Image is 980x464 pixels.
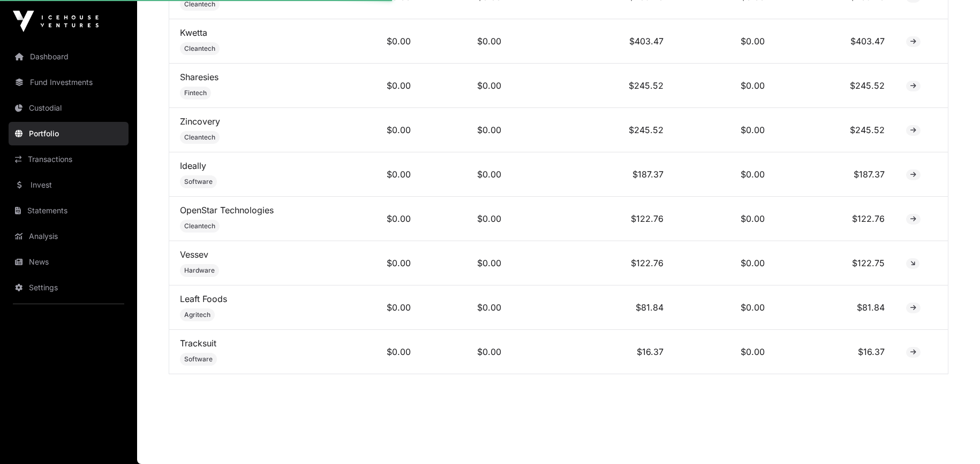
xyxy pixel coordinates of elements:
[180,205,274,215] a: OpenStar Technologies
[9,199,129,222] a: Statements
[9,71,129,94] a: Fund Investments
[337,330,421,374] td: $0.00
[775,241,895,285] td: $122.75
[421,241,512,285] td: $0.00
[674,19,775,64] td: $0.00
[775,197,895,241] td: $122.76
[421,330,512,374] td: $0.00
[674,241,775,285] td: $0.00
[775,19,895,64] td: $403.47
[337,241,421,285] td: $0.00
[512,152,674,197] td: $187.37
[512,64,674,108] td: $245.52
[9,173,129,197] a: Invest
[184,89,207,97] span: Fintech
[512,197,674,241] td: $122.76
[674,285,775,330] td: $0.00
[512,285,674,330] td: $81.84
[337,64,421,108] td: $0.00
[421,152,512,197] td: $0.00
[421,197,512,241] td: $0.00
[9,96,129,120] a: Custodial
[775,152,895,197] td: $187.37
[184,266,215,275] span: Hardware
[926,413,980,464] iframe: Chat Widget
[512,108,674,152] td: $245.52
[180,293,227,304] a: Leaft Foods
[674,197,775,241] td: $0.00
[775,64,895,108] td: $245.52
[337,197,421,241] td: $0.00
[337,19,421,64] td: $0.00
[180,116,220,127] a: Zincovery
[674,108,775,152] td: $0.00
[512,330,674,374] td: $16.37
[184,222,215,230] span: Cleantech
[9,250,129,274] a: News
[512,19,674,64] td: $403.47
[184,311,210,319] span: Agritech
[9,148,129,171] a: Transactions
[337,285,421,330] td: $0.00
[9,122,129,145] a: Portfolio
[337,152,421,197] td: $0.00
[421,64,512,108] td: $0.00
[674,330,775,374] td: $0.00
[180,338,216,349] a: Tracksuit
[421,19,512,64] td: $0.00
[184,177,213,186] span: Software
[674,64,775,108] td: $0.00
[180,249,208,260] a: Vessev
[337,108,421,152] td: $0.00
[184,355,213,364] span: Software
[421,108,512,152] td: $0.00
[775,330,895,374] td: $16.37
[184,133,215,142] span: Cleantech
[180,27,207,38] a: Kwetta
[180,72,218,82] a: Sharesies
[180,160,206,171] a: Ideally
[775,108,895,152] td: $245.52
[184,44,215,53] span: Cleantech
[9,276,129,299] a: Settings
[9,45,129,68] a: Dashboard
[775,285,895,330] td: $81.84
[674,152,775,197] td: $0.00
[13,11,99,32] img: Icehouse Ventures Logo
[9,225,129,248] a: Analysis
[512,241,674,285] td: $122.76
[421,285,512,330] td: $0.00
